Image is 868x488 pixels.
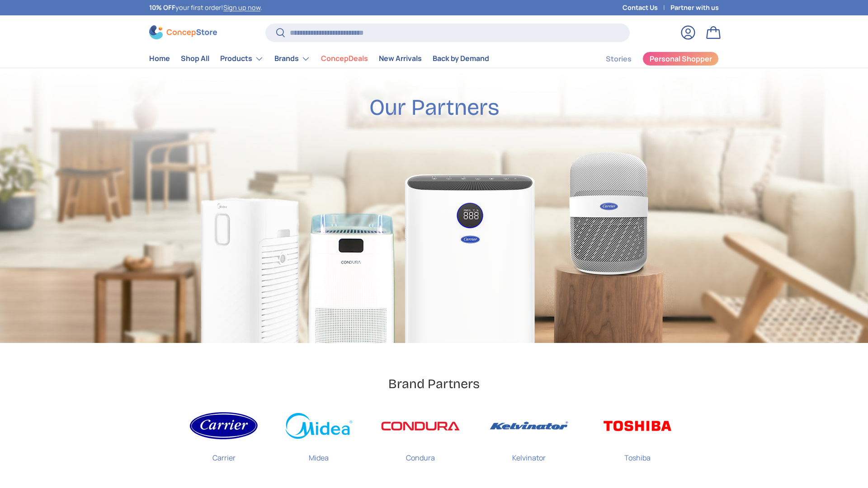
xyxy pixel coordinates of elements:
[642,52,719,66] a: Personal Shopper
[584,50,719,68] nav: Secondary
[149,25,217,39] img: ConcepStore
[380,407,461,470] a: Condura
[406,445,435,463] p: Condura
[670,3,719,13] a: Partner with us
[274,50,310,68] a: Brands
[269,50,316,68] summary: Brands
[650,55,712,62] span: Personal Shopper
[285,407,353,470] a: Midea
[624,445,651,463] p: Toshiba
[433,50,489,67] a: Back by Demand
[223,3,260,12] a: Sign up now
[379,50,422,67] a: New Arrivals
[190,407,258,470] a: Carrier
[623,3,670,13] a: Contact Us
[220,50,264,68] a: Products
[181,50,209,67] a: Shop All
[149,50,170,67] a: Home
[606,50,632,68] a: Stories
[149,3,262,13] p: your first order! .
[149,50,489,68] nav: Primary
[512,445,546,463] p: Kelvinator
[369,94,499,122] h2: Our Partners
[488,407,570,470] a: Kelvinator
[215,50,269,68] summary: Products
[309,445,329,463] p: Midea
[212,445,236,463] p: Carrier
[149,3,175,12] strong: 10% OFF
[388,375,480,392] h2: Brand Partners
[321,50,368,67] a: ConcepDeals
[597,407,678,470] a: Toshiba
